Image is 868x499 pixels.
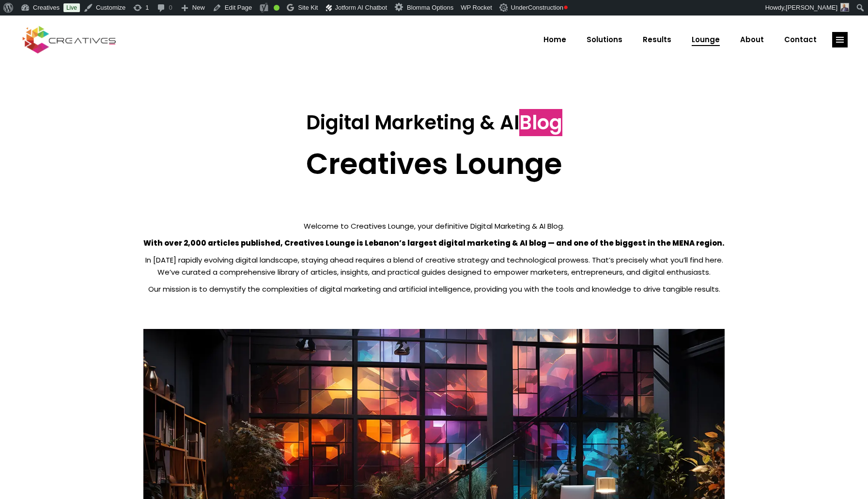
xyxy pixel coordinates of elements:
[143,111,725,134] h3: Digital Marketing & AI
[682,27,730,52] a: Lounge
[730,27,774,52] a: About
[774,27,827,52] a: Contact
[499,3,509,12] img: Creatives | Creatives Lounge
[298,4,318,11] span: Site Kit
[740,27,764,52] span: About
[786,4,837,11] span: [PERSON_NAME]
[143,146,725,181] h2: Creatives Lounge
[643,27,671,52] span: Results
[587,27,622,52] span: Solutions
[519,109,562,136] span: Blog
[63,3,80,12] a: Live
[143,283,725,295] p: Our mission is to demystify the complexities of digital marketing and artificial intelligence, pr...
[840,3,849,12] img: Creatives | Creatives Lounge
[20,25,118,55] img: Creatives
[274,5,279,11] div: Good
[143,238,725,248] strong: With over 2,000 articles published, Creatives Lounge is Lebanon’s largest digital marketing & AI ...
[692,27,720,52] span: Lounge
[576,27,633,52] a: Solutions
[784,27,817,52] span: Contact
[832,32,848,47] a: link
[143,220,725,232] p: Welcome to Creatives Lounge, your definitive Digital Marketing & AI Blog.
[533,27,576,52] a: Home
[633,27,682,52] a: Results
[143,254,725,278] p: In [DATE] rapidly evolving digital landscape, staying ahead requires a blend of creative strategy...
[543,27,566,52] span: Home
